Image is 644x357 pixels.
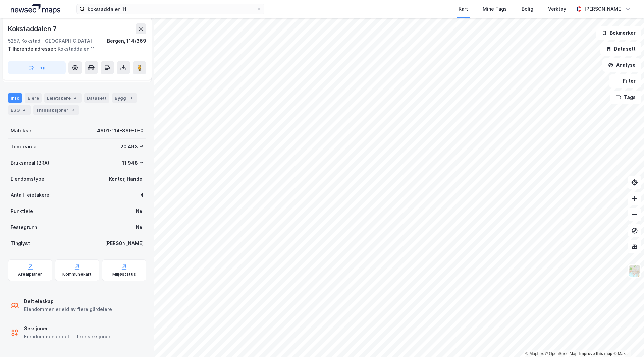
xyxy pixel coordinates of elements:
[44,93,82,103] div: Leietakere
[596,26,641,40] button: Bokmerker
[72,95,79,101] div: 4
[112,93,137,103] div: Bygg
[24,305,112,313] div: Eiendommen er eid av flere gårdeiere
[600,42,641,56] button: Datasett
[8,45,141,53] div: Kokstaddalen 11
[459,5,468,13] div: Kart
[11,4,60,14] img: logo.a4113a55bc3d86da70a041830d287a7e.svg
[548,5,566,13] div: Verktøy
[70,107,76,113] div: 3
[25,93,42,103] div: Eiere
[136,207,144,215] div: Nei
[579,351,612,356] a: Improve this map
[33,105,79,115] div: Transaksjoner
[122,159,144,167] div: 11 948 ㎡
[11,223,37,231] div: Festegrunn
[85,4,256,14] input: Søk på adresse, matrikkel, gårdeiere, leietakere eller personer
[112,272,136,277] div: Miljøstatus
[97,127,144,135] div: 4601-114-369-0-0
[8,61,66,74] button: Tag
[136,223,144,231] div: Nei
[140,191,144,199] div: 4
[11,207,33,215] div: Punktleie
[107,37,146,45] div: Bergen, 114/369
[8,37,92,45] div: 5257, Kokstad, [GEOGRAPHIC_DATA]
[8,105,31,115] div: ESG
[11,175,44,183] div: Eiendomstype
[610,91,641,104] button: Tags
[609,74,641,88] button: Filter
[105,239,144,247] div: [PERSON_NAME]
[602,58,641,72] button: Analyse
[525,351,544,356] a: Mapbox
[11,239,30,247] div: Tinglyst
[584,5,623,13] div: [PERSON_NAME]
[11,191,49,199] div: Antall leietakere
[11,159,49,167] div: Bruksareal (BRA)
[109,175,144,183] div: Kontor, Handel
[11,143,38,151] div: Tomteareal
[8,23,58,34] div: Kokstaddalen 7
[18,272,42,277] div: Arealplaner
[8,93,22,103] div: Info
[628,264,641,277] img: Z
[127,95,134,101] div: 3
[24,324,110,333] div: Seksjonert
[11,127,33,135] div: Matrikkel
[610,325,644,357] iframe: Chat Widget
[483,5,507,13] div: Mine Tags
[24,333,110,341] div: Eiendommen er delt i flere seksjoner
[8,46,58,52] span: Tilhørende adresser:
[545,351,578,356] a: OpenStreetMap
[522,5,533,13] div: Bolig
[120,143,144,151] div: 20 493 ㎡
[21,107,28,113] div: 4
[62,272,92,277] div: Kommunekart
[24,297,112,305] div: Delt eieskap
[84,93,109,103] div: Datasett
